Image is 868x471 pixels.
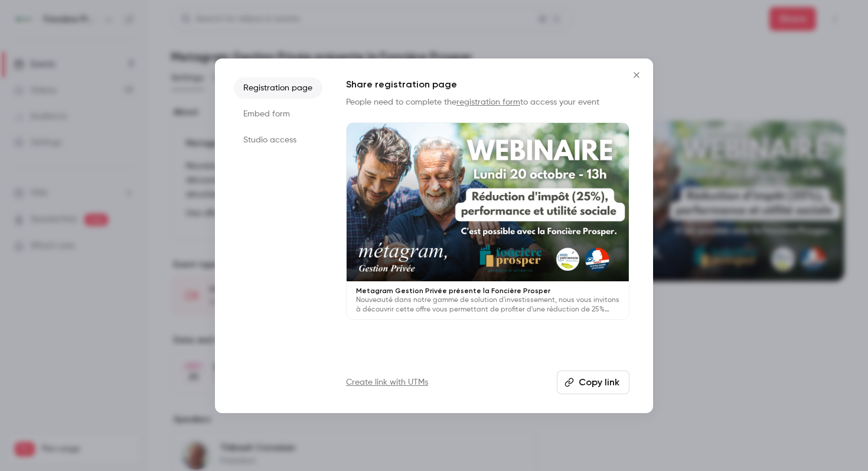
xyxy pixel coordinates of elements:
a: registration form [456,98,520,106]
button: Copy link [557,371,629,394]
li: Registration page [234,77,322,99]
a: Metagram Gestion Privée présente la Foncière ProsperNouveauté dans notre gamme de solution d'inve... [346,122,629,320]
p: Nouveauté dans notre gamme de solution d'investissement, nous vous invitons à découvrir cette off... [356,295,619,314]
h1: Share registration page [346,77,629,92]
a: Create link with UTMs [346,376,428,388]
p: Metagram Gestion Privée présente la Foncière Prosper [356,286,619,295]
button: Close [625,63,648,87]
li: Embed form [234,103,322,125]
li: Studio access [234,129,322,151]
p: People need to complete the to access your event [346,96,629,108]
